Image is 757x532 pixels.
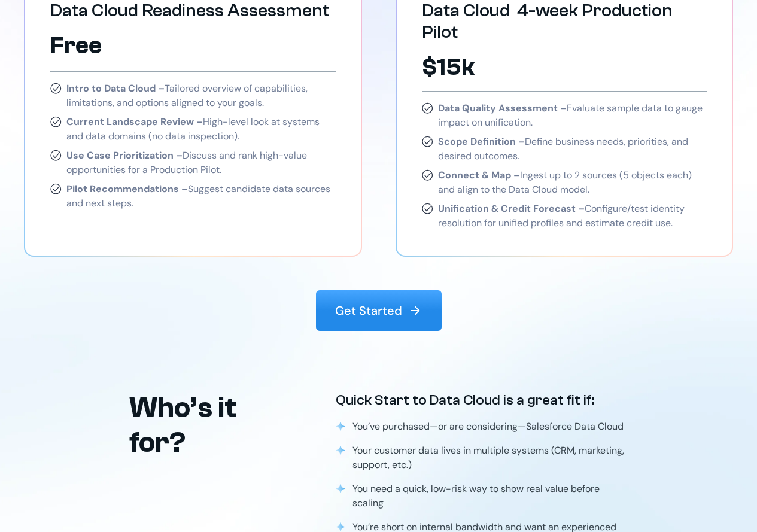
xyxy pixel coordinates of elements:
strong: Scope Definition – [438,135,525,148]
p: Suggest candidate data sources and next steps. [66,182,336,211]
p: Discuss and rank high-value opportunities for a Production Pilot. [66,148,336,177]
strong: Unification & Credit Forecast – [438,202,585,215]
strong: Data Quality Assessment – [438,102,567,114]
a: Get Started [316,290,442,331]
p: Quick Start to Data Cloud is a great fit if: [336,391,594,409]
strong: Intro to Data Cloud – [66,82,165,95]
p: Ingest up to 2 sources (5 objects each) and align to the Data Cloud model. [438,168,707,197]
p: High-level look at systems and data domains (no data inspection). [66,115,336,144]
p: Define business needs, priorities, and desired outcomes. [438,135,707,163]
p: You’ve purchased—or are considering—Salesforce Data Cloud [352,419,628,434]
p: Tailored overview of capabilities, limitations, and options aligned to your goals. [66,81,336,110]
strong: Pilot Recommendations – [66,183,188,195]
p: You need a quick, low-risk way to show real value before scaling [352,482,628,510]
p: Free [50,31,336,60]
strong: Connect & Map – [438,169,520,181]
strong: Current Landscape Review – [66,115,203,128]
p: Get Started [335,302,402,319]
h2: Who’s it for? [129,391,297,460]
strong: Use Case Prioritization – [66,149,183,162]
p: Configure/test identity resolution for unified profiles and estimate credit use. [438,202,707,230]
p: Your customer data lives in multiple systems (CRM, marketing, support, etc.) [352,443,628,472]
p: $15k [422,53,707,81]
p: Evaluate sample data to gauge impact on unification. [438,101,707,130]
